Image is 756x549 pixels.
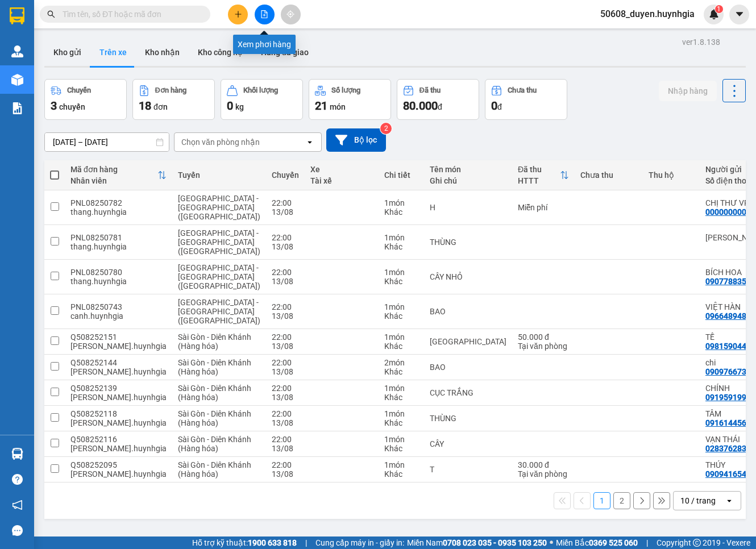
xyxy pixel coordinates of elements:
div: 0000000000 [705,207,751,217]
span: 21 [315,99,327,113]
span: plus [234,10,242,18]
div: PNL08250780 [70,268,167,277]
div: thang.huynhgia [70,242,167,251]
span: 3 [51,99,57,113]
div: 13/08 [272,444,299,453]
div: Nhân viên [70,176,157,185]
div: CỤC TRẮNG [430,388,506,397]
div: 22:00 [272,435,299,444]
strong: 0369 525 060 [589,538,638,547]
span: question-circle [12,474,23,485]
button: Chưa thu0đ [485,79,567,120]
span: copyright [693,539,701,547]
button: plus [228,5,248,24]
button: Đơn hàng18đơn [132,79,215,120]
div: Khác [384,277,418,286]
button: Kho công nợ [189,39,252,66]
span: | [305,536,307,549]
th: Toggle SortBy [65,160,172,190]
button: aim [281,5,301,24]
div: nguyen.huynhgia [70,367,167,376]
div: Q508252139 [70,384,167,393]
div: Chưa thu [580,170,637,180]
span: Sài Gòn - Diên Khánh (Hàng hóa) [178,358,251,376]
div: Đơn hàng [155,86,186,94]
div: 22:00 [272,302,299,311]
button: caret-down [729,5,749,24]
button: Kho gửi [44,39,90,66]
div: 0966489489 [705,311,751,321]
div: BAO [430,307,506,316]
div: nguyen.huynhgia [70,342,167,351]
div: BAO [430,363,506,372]
button: Bộ lọc [326,128,386,152]
div: 13/08 [272,342,299,351]
span: [GEOGRAPHIC_DATA] - [GEOGRAPHIC_DATA] ([GEOGRAPHIC_DATA]) [178,194,260,221]
sup: 2 [380,123,392,134]
div: 22:00 [272,233,299,242]
div: Khác [384,393,418,402]
div: 1 món [384,435,418,444]
span: đơn [153,102,168,111]
div: PNL08250781 [70,233,167,242]
div: HTTT [518,176,560,185]
button: Nhập hàng [659,81,717,101]
div: Q508252151 [70,332,167,342]
div: TX [430,337,506,346]
div: ver 1.8.138 [682,36,720,48]
div: Q508252095 [70,460,167,469]
th: Toggle SortBy [512,160,575,190]
span: 50608_duyen.huynhgia [591,7,704,21]
span: Hỗ trợ kỹ thuật: [192,536,297,549]
div: CÂY NHỎ [430,272,506,281]
div: Tại văn phòng [518,342,569,351]
div: nguyen.huynhgia [70,418,167,427]
div: PNL08250782 [70,198,167,207]
span: [GEOGRAPHIC_DATA] - [GEOGRAPHIC_DATA] ([GEOGRAPHIC_DATA]) [178,228,260,256]
div: Khác [384,207,418,217]
svg: open [305,138,314,147]
div: Khác [384,418,418,427]
div: Khác [384,444,418,453]
div: thang.huynhgia [70,277,167,286]
span: 0 [491,99,497,113]
button: Trên xe [90,39,136,66]
div: 13/08 [272,242,299,251]
div: 13/08 [272,469,299,479]
div: Ghi chú [430,176,506,185]
div: Tại văn phòng [518,469,569,479]
button: Đã thu80.000đ [397,79,479,120]
div: PNL08250743 [70,302,167,311]
div: Chuyến [272,170,299,180]
span: đ [438,102,442,111]
div: Khác [384,342,418,351]
div: 22:00 [272,384,299,393]
div: 13/08 [272,207,299,217]
button: Số lượng21món [309,79,391,120]
div: 13/08 [272,367,299,376]
img: solution-icon [11,102,23,114]
span: 1 [717,5,721,13]
div: CÂY [430,439,506,448]
img: warehouse-icon [11,74,23,86]
div: 1 món [384,268,418,277]
div: Khác [384,311,418,321]
span: đ [497,102,502,111]
div: 10 / trang [680,495,716,506]
div: Chọn văn phòng nhận [181,136,260,148]
span: notification [12,500,23,510]
div: Đã thu [419,86,441,94]
div: Tuyến [178,170,260,180]
div: 13/08 [272,393,299,402]
button: file-add [255,5,275,24]
span: 0 [227,99,233,113]
div: 1 món [384,460,418,469]
div: 13/08 [272,418,299,427]
span: message [12,525,23,536]
span: caret-down [734,9,745,19]
input: Select a date range. [45,133,169,151]
span: 80.000 [403,99,438,113]
strong: 0708 023 035 - 0935 103 250 [443,538,547,547]
div: Chưa thu [508,86,537,94]
div: 0909766735 [705,367,751,376]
